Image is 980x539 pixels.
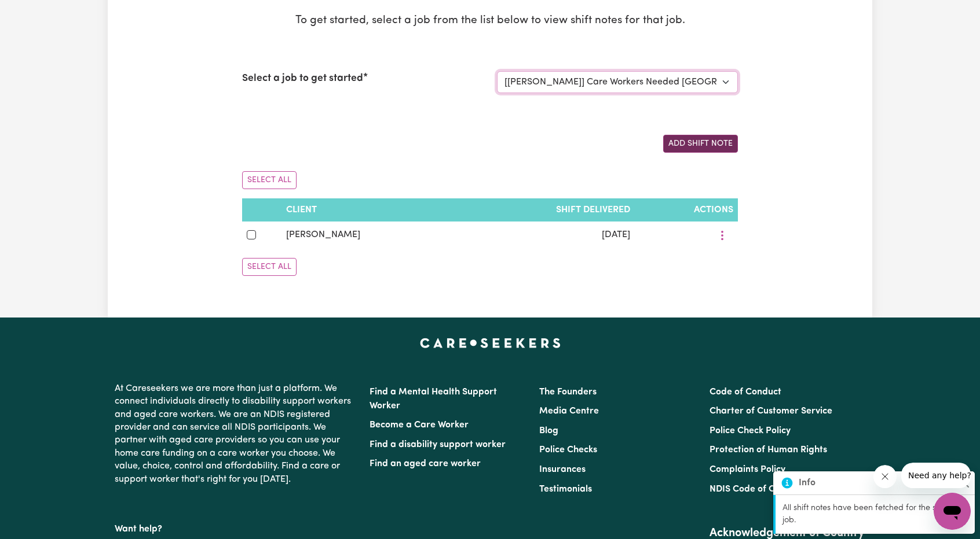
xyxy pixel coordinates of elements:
[539,407,599,416] a: Media Centre
[7,8,70,17] span: Need any help?
[782,502,968,527] p: All shift notes have been fetched for the selected job.
[934,493,971,530] iframe: Button to launch messaging window
[539,387,597,397] a: The Founders
[370,459,481,468] a: Find an aged care worker
[710,426,791,435] a: Police Check Policy
[242,171,297,189] button: Select All
[663,135,738,153] button: Add a new shift note for the selected job
[458,198,635,221] th: Shift delivered
[710,465,785,474] a: Complaints Policy
[710,445,827,455] a: Protection of Human Rights
[901,463,971,488] iframe: Message from company
[115,518,356,536] p: Want help?
[539,426,558,435] a: Blog
[710,407,832,416] a: Charter of Customer Service
[370,420,469,430] a: Become a Care Worker
[539,445,597,455] a: Police Checks
[710,485,805,494] a: NDIS Code of Conduct
[710,387,781,397] a: Code of Conduct
[370,387,497,411] a: Find a Mental Health Support Worker
[873,465,897,488] iframe: Close message
[370,440,506,449] a: Find a disability support worker
[539,485,592,494] a: Testimonials
[711,226,733,244] button: More options
[115,378,356,490] p: At Careseekers we are more than just a platform. We connect individuals directly to disability su...
[458,221,635,249] td: [DATE]
[286,230,360,239] span: [PERSON_NAME]
[242,13,738,29] p: To get started, select a job from the list below to view shift notes for that job.
[242,258,297,276] button: Select All
[539,465,586,474] a: Insurances
[242,71,363,86] label: Select a job to get started
[635,198,738,221] th: Actions
[420,338,561,348] a: Careseekers home page
[286,205,317,215] span: Client
[799,476,816,490] strong: Info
